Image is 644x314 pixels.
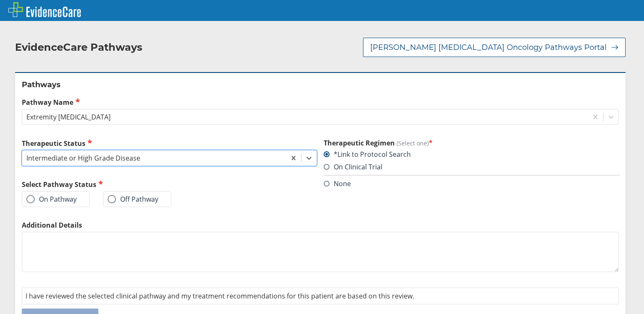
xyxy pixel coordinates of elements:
[22,97,619,107] label: Pathway Name
[324,138,619,148] h3: Therapeutic Regimen
[324,162,382,171] label: On Clinical Trial
[324,150,411,159] label: *Link to Protocol Search
[8,2,81,17] img: EvidenceCare
[26,291,414,301] span: I have reviewed the selected clinical pathway and my treatment recommendations for this patient a...
[22,221,619,230] label: Additional Details
[363,38,626,57] button: [PERSON_NAME] [MEDICAL_DATA] Oncology Pathways Portal
[26,112,111,122] div: Extremity [MEDICAL_DATA]
[15,41,142,54] h2: EvidenceCare Pathways
[397,139,429,147] span: (Select one)
[22,138,317,148] label: Therapeutic Status
[108,195,158,203] label: Off Pathway
[26,153,140,163] div: Intermediate or High Grade Disease
[324,179,351,188] label: None
[22,80,619,90] h2: Pathways
[26,195,77,203] label: On Pathway
[370,42,607,52] span: [PERSON_NAME] [MEDICAL_DATA] Oncology Pathways Portal
[22,179,317,189] h2: Select Pathway Status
